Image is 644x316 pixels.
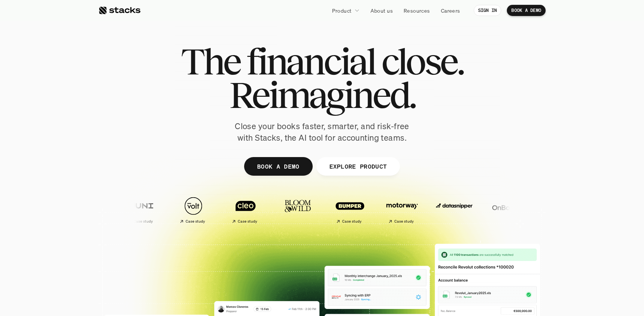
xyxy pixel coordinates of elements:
[370,7,393,15] p: About us
[229,78,415,112] span: Reimagined.
[88,172,121,178] a: Privacy Policy
[185,219,205,224] h2: Case study
[229,121,415,144] p: Close your books faster, smarter, and risk-free with Stacks, the AI tool for accounting teams.
[474,5,502,16] a: SIGN IN
[325,193,374,227] a: Case study
[342,219,362,224] h2: Case study
[381,45,463,78] span: close.
[169,193,217,227] a: Case study
[237,219,257,224] h2: Case study
[378,193,426,227] a: Case study
[181,45,240,78] span: The
[507,5,546,16] a: BOOK A DEMO
[478,8,497,13] p: SIGN IN
[221,193,269,227] a: Case study
[399,4,435,17] a: Resources
[394,219,414,224] h2: Case study
[244,157,313,176] a: BOOK A DEMO
[257,161,300,172] p: BOOK A DEMO
[133,219,153,224] h2: Case study
[441,7,460,15] p: Careers
[332,7,352,15] p: Product
[117,193,165,227] a: Case study
[316,157,400,176] a: EXPLORE PRODUCT
[366,4,397,17] a: About us
[246,45,375,78] span: financial
[511,8,541,13] p: BOOK A DEMO
[404,7,430,15] p: Resources
[329,161,387,172] p: EXPLORE PRODUCT
[436,4,465,17] a: Careers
